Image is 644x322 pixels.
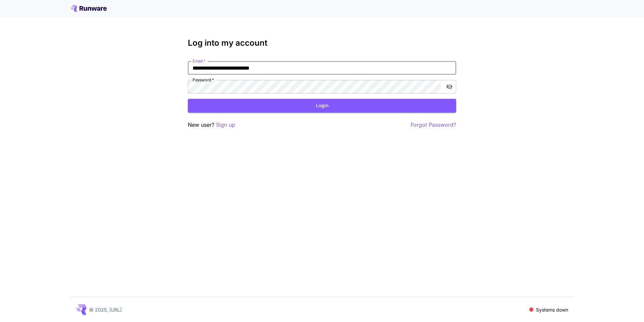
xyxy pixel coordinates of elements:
[443,81,455,93] button: toggle password visibility
[193,77,214,83] label: Password
[536,306,568,313] p: Systems down
[188,38,456,48] h3: Log into my account
[89,306,122,313] p: © 2025, [URL]
[188,99,456,113] button: Login
[188,121,235,129] p: New user?
[411,121,456,129] button: Forgot Password?
[216,121,235,129] button: Sign up
[193,58,206,64] label: Email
